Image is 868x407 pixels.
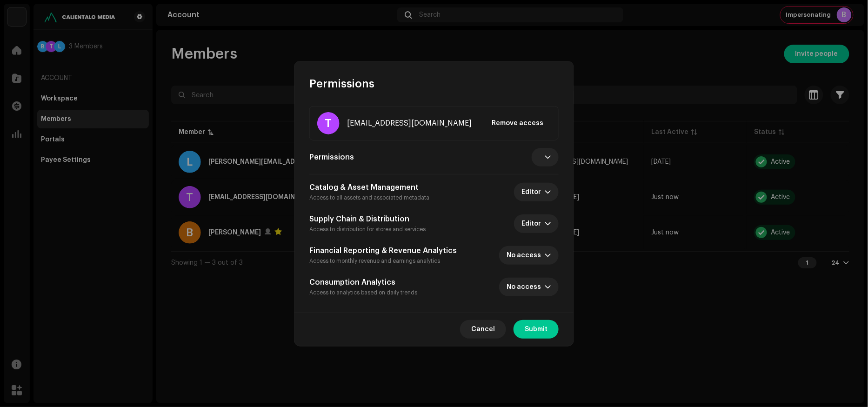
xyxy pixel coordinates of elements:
[545,246,551,265] div: dropdown trigger
[309,258,440,264] small: Access to monthly revenue and earnings analytics
[347,118,472,129] div: teamalfre@gmail.com
[514,320,559,339] button: Submit
[471,320,495,339] span: Cancel
[545,278,551,296] div: dropdown trigger
[545,148,551,167] div: dropdown trigger
[309,152,354,163] h5: Permissions
[309,76,559,91] div: Permissions
[309,227,426,232] small: Access to distribution for stores and services
[309,195,429,200] small: Access to all assets and associated metadata
[309,290,417,295] small: Access to analytics based on daily trends
[492,114,543,133] span: Remove access
[460,320,506,339] button: Cancel
[525,320,548,339] span: Submit
[545,183,551,201] div: dropdown trigger
[347,118,472,129] h5: [EMAIL_ADDRESS][DOMAIN_NAME]
[309,277,417,288] h5: Consumption Analytics
[507,278,545,296] span: No access
[317,112,340,134] div: T
[521,183,545,201] span: Editor
[507,246,545,265] span: No access
[309,214,426,225] h5: Supply Chain & Distribution
[484,114,551,133] button: Remove access
[521,214,545,233] span: Editor
[545,214,551,233] div: dropdown trigger
[309,182,429,193] h5: Catalog & Asset Management
[309,245,457,256] h5: Financial Reporting & Revenue Analytics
